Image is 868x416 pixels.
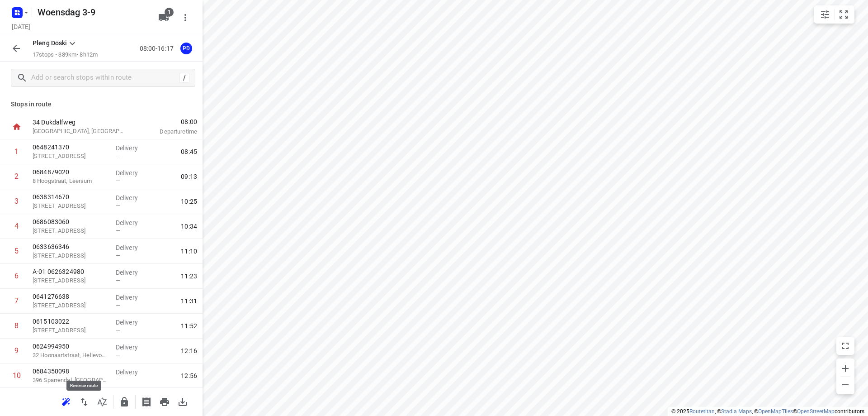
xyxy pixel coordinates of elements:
input: Add or search stops within route [31,71,179,85]
p: Delivery [116,143,149,153]
p: Delivery [116,243,149,252]
span: Reoptimize route [57,397,75,406]
a: Stadia Maps [721,408,752,415]
p: 0684350098 [33,367,108,376]
span: 10:25 [181,197,197,206]
p: [GEOGRAPHIC_DATA], [GEOGRAPHIC_DATA] [33,127,127,136]
p: 79B 2e Schansstraat, Rotterdam [33,251,108,260]
p: 0638314670 [33,192,108,201]
span: 11:52 [181,321,197,330]
p: 8 Hoogstraat, Leersum [33,177,108,186]
p: A-01 0626324980 [33,267,108,276]
button: PD [177,39,195,57]
span: — [116,327,120,334]
div: 5 [14,247,19,255]
div: / [179,73,189,83]
span: — [116,252,120,259]
span: — [116,302,120,309]
p: 0633636346 [33,242,108,251]
p: Delivery [116,218,149,227]
span: — [116,277,120,284]
div: 8 [14,321,19,330]
p: [STREET_ADDRESS] [33,201,108,210]
p: 396 Sparrendal, Maassluis [33,376,108,385]
span: 10:34 [181,222,197,231]
div: 7 [14,296,19,305]
p: 0624994950 [33,342,108,351]
span: — [116,202,120,209]
p: Delivery [116,293,149,302]
a: OpenMapTiles [758,408,793,415]
h5: Project date [8,21,34,32]
span: — [116,377,120,383]
p: 234 Bas Jungeriusstraat, Rotterdam [33,276,108,285]
a: OpenStreetMap [797,408,835,415]
div: 3 [14,197,19,206]
p: Stops in route [11,100,192,109]
span: — [116,153,120,159]
div: 2 [14,172,19,181]
p: Delivery [116,193,149,202]
div: 6 [14,272,19,280]
p: 0684879020 [33,167,108,177]
p: 08:00-16:17 [140,44,177,53]
p: [STREET_ADDRESS] [33,226,108,235]
p: 15 Rozenlaan, Spijkenisse [33,326,108,335]
div: PD [180,43,192,54]
span: — [116,227,120,234]
span: Assigned to Pleng Doski [177,44,195,53]
span: 11:10 [181,247,197,256]
div: 1 [14,147,19,156]
div: 10 [13,371,21,380]
p: Departure time [137,127,197,136]
span: Download route [174,397,192,406]
span: 11:23 [181,272,197,281]
p: [STREET_ADDRESS] [33,301,108,310]
p: Pleng Doski [33,38,67,48]
span: 12:16 [181,346,197,355]
span: 09:13 [181,172,197,181]
button: Fit zoom [835,5,853,24]
p: Delivery [116,268,149,277]
div: small contained button group [814,5,854,24]
button: Map settings [816,5,834,24]
p: 17 stops • 389km • 8h12m [33,51,98,59]
h5: Rename [34,5,151,19]
p: Delivery [116,343,149,352]
p: [STREET_ADDRESS] [33,152,108,161]
span: Print shipping labels [137,397,156,406]
li: © 2025 , © , © © contributors [671,408,864,415]
span: 08:00 [137,117,197,126]
p: 34 Dukdalfweg [33,118,127,127]
span: 08:45 [181,147,197,156]
p: Delivery [116,368,149,377]
span: 12:56 [181,371,197,380]
p: 0686083060 [33,217,108,226]
p: 0648241370 [33,143,108,152]
p: Delivery [116,168,149,177]
button: More [176,9,194,27]
p: 0641276638 [33,292,108,301]
p: 32 Hoonaartstraat, Hellevoetsluis [33,351,108,360]
div: 9 [14,346,19,355]
p: Delivery [116,318,149,327]
span: 1 [165,8,174,17]
button: 1 [155,9,173,27]
span: 11:31 [181,296,197,306]
div: 4 [14,222,19,230]
a: Routetitan [689,408,715,415]
p: 0615103022 [33,317,108,326]
span: — [116,177,120,184]
span: — [116,352,120,359]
